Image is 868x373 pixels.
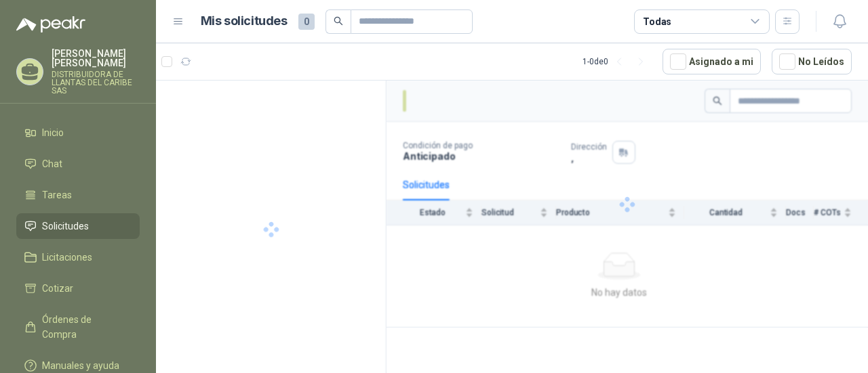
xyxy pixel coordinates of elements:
span: Cotizar [42,281,73,296]
p: [PERSON_NAME] [PERSON_NAME] [52,49,140,68]
span: Inicio [42,125,64,140]
p: DISTRIBUIDORA DE LLANTAS DEL CARIBE SAS [52,70,140,95]
h1: Mis solicitudes [201,12,288,31]
button: Asignado a mi [663,49,761,74]
span: Tareas [42,188,72,202]
span: search [334,16,343,26]
span: Órdenes de Compra [42,312,127,342]
a: Solicitudes [16,213,140,239]
span: 0 [298,14,315,30]
span: Manuales y ayuda [42,358,119,373]
button: No Leídos [772,49,852,74]
div: Todas [643,14,671,29]
img: Logo peakr [16,16,85,32]
a: Licitaciones [16,244,140,270]
a: Inicio [16,120,140,146]
div: 1 - 0 de 0 [583,51,652,72]
a: Tareas [16,182,140,208]
a: Cotizar [16,276,140,301]
span: Chat [42,156,62,171]
span: Solicitudes [42,219,89,234]
a: Chat [16,151,140,177]
span: Licitaciones [42,250,92,265]
a: Órdenes de Compra [16,307,140,347]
